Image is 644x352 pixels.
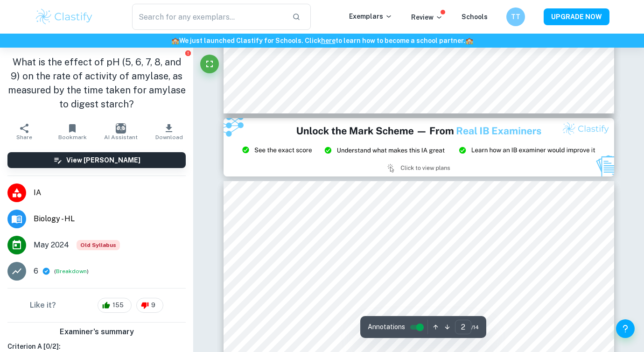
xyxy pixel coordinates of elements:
h6: Like it? [30,300,56,311]
div: 9 [136,298,163,313]
span: Bookmark [58,134,87,141]
span: 155 [107,301,129,310]
span: AI Assistant [104,134,138,141]
a: Schools [462,13,488,21]
span: IA [34,187,186,198]
span: May 2024 [34,239,69,251]
button: Download [145,119,194,145]
h6: Criterion A [ 0 / 2 ]: [7,341,186,352]
span: 9 [146,301,161,310]
button: TT [506,7,525,26]
input: Search for any exemplars... [132,4,285,30]
p: 6 [34,266,38,277]
span: / 14 [471,323,479,331]
h6: TT [511,12,521,22]
button: Bookmark [49,119,97,145]
span: Biology - HL [34,213,186,225]
span: 🏫 [171,37,179,44]
button: View [PERSON_NAME] [7,152,186,168]
span: Old Syllabus [77,240,120,250]
button: Breakdown [56,267,87,275]
span: ( ) [54,267,89,276]
button: UPGRADE NOW [544,8,609,25]
h6: View [PERSON_NAME] [66,155,140,165]
span: Share [16,134,32,141]
h6: Examiner's summary [4,326,189,338]
img: Ad [224,118,614,177]
span: Download [155,134,183,141]
span: Annotations [368,322,405,332]
img: AI Assistant [116,123,126,134]
button: AI Assistant [97,119,145,145]
p: Review [411,12,443,22]
button: Fullscreen [200,55,219,73]
h6: We just launched Clastify for Schools. Click to learn how to become a school partner. [2,35,642,46]
div: Starting from the May 2025 session, the Biology IA requirements have changed. It's OK to refer to... [77,240,120,250]
button: Help and Feedback [616,319,635,338]
span: 🏫 [465,37,473,44]
button: Report issue [184,49,191,56]
p: Exemplars [349,11,392,21]
img: Clastify logo [35,7,94,26]
h1: What is the effect of pH (5, 6, 7, 8, and 9) on the rate of activity of amylase, as measured by t... [7,55,186,111]
div: 155 [98,298,132,313]
a: here [321,37,336,44]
